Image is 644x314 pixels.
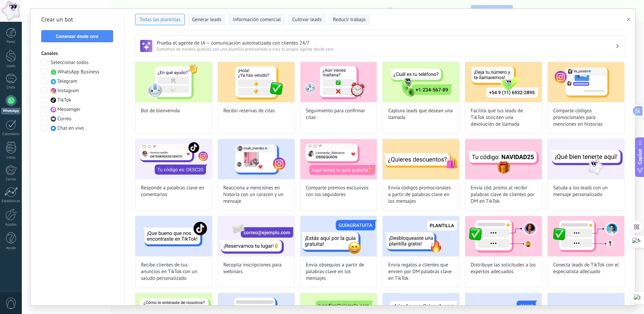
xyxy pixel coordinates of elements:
[136,216,212,256] img: Recibe clientes de tus anuncios en TikTok con un saludo personalizado
[141,185,207,198] span: Responde a palabras clave en comentarios
[383,62,459,102] img: Captura leads que desean una llamada
[136,139,212,179] img: Responde a palabras clave en comentarios
[553,185,619,198] span: Saluda a los leads con un mensaje personalizado
[388,262,454,282] span: Envía regalos a clientes que envíen por DM palabras clave en TikTok
[228,14,285,25] button: Información comercial
[1,223,21,227] div: Ajustes
[465,139,542,179] img: Envía cód. promo al recibir palabras clave de clientes por DM en TikTok
[57,87,79,94] span: Instagram
[637,149,643,164] span: Copilot
[141,262,207,282] span: Recibe clientes de tus anuncios en TikTok con un saludo personalizado
[292,16,321,23] span: Cultivar leads
[192,16,221,23] span: Generar leads
[306,262,372,282] span: Envía obsequios a partir de palabras clave en los mensajes
[465,62,542,102] img: Facilita que tus leads de TikTok soliciten una devolución de llamada
[383,216,459,256] img: Envía regalos a clientes que envíen por DM palabras clave en TikTok
[58,69,99,75] span: WhatsApp Business
[223,185,289,205] span: Reacciona a menciones en historia con un corazón y un mensaje
[157,46,615,52] span: Comienza de manera gratuita con una plantilla prediseñada o crea tu propio agente desde cero.
[301,62,377,102] img: Seguimiento para confirmar citas
[218,62,294,102] img: Recibir reservas de citas
[471,108,536,128] span: Facilita que tus leads de TikTok soliciten una devolución de llamada
[157,40,615,46] h3: Prueba el agente de IA — comunicación automatizada con clientes 24/7
[471,262,536,275] span: Distribuye las solicitudes a los expertos adecuados
[140,16,180,23] span: Todas las plantillas
[1,108,20,114] div: WhatsApp
[1,246,21,250] div: Ayuda
[553,108,619,128] span: Comparte códigos promocionales para menciones en historias
[218,216,294,256] img: Recopila inscripciones para webinars
[553,262,619,275] span: Conecta leads de TikTok con el especialista adecuado
[548,139,624,179] img: Saluda a los leads con un mensaje personalizado
[223,262,289,275] span: Recopila inscripciones para webinars
[329,14,370,25] button: Reducir trabajo
[306,185,372,198] span: Comparte premios exclusivos con los seguidores
[223,108,275,114] span: Recibir reservas de citas
[57,97,71,104] span: TikTok
[288,14,326,25] button: Cultivar leads
[41,50,113,57] h3: Canales
[471,185,536,205] span: Envía cód. promo al recibir palabras clave de clientes por DM en TikTok
[135,14,185,25] button: Todas las plantillas
[187,14,226,25] button: Generar leads
[301,139,377,179] img: Comparte premios exclusivos con los seguidores
[306,108,372,121] span: Seguimiento para confirmar citas
[388,185,454,205] span: Envía códigos promocionales a partir de palabras clave en los mensajes
[41,14,113,25] h2: Crear un bot
[51,59,89,66] span: Seleccionar todos
[548,62,624,102] img: Comparte códigos promocionales para menciones en historias
[383,139,459,179] img: Envía códigos promocionales a partir de palabras clave en los mensajes
[57,125,84,132] span: Chat en vivo
[1,85,21,90] div: Chats
[57,78,77,85] span: Telegram
[1,199,21,203] div: Estadísticas
[388,108,454,121] span: Captura leads que desean una llamada
[333,16,366,23] span: Reducir trabajo
[57,116,71,122] span: Correo
[1,40,21,44] div: Panel
[1,177,21,182] div: Correo
[301,216,377,256] img: Envía obsequios a partir de palabras clave en los mensajes
[548,216,624,256] img: Conecta leads de TikTok con el especialista adecuado
[1,132,21,136] div: Calendario
[1,64,21,68] div: Leads
[57,106,80,113] span: Messenger
[1,155,21,160] div: Listas
[465,216,542,256] img: Distribuye las solicitudes a los expertos adecuados
[141,108,180,114] span: Bot de bienvenida
[218,139,294,179] img: Reacciona a menciones en historia con un corazón y un mensaje
[56,34,99,39] span: Comenzar desde cero
[41,30,113,42] button: Comenzar desde cero
[136,62,212,102] img: Bot de bienvenida
[233,16,281,23] span: Información comercial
